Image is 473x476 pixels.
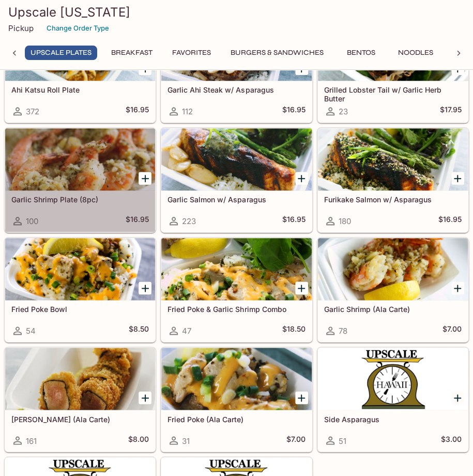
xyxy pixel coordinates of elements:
h5: [PERSON_NAME] (Ala Carte) [11,414,149,423]
h5: Garlic Shrimp Plate (8pc) [11,195,149,204]
a: Ahi Katsu Roll Plate372$16.95 [5,18,156,123]
div: Side Asparagus [318,348,468,410]
div: Ahi Katsu Roll Plate [5,19,155,81]
span: 372 [26,107,39,116]
button: Change Order Type [42,20,114,36]
h5: Fried Poke (Ala Carte) [167,414,305,423]
a: Fried Poke & Garlic Shrimp Combo47$18.50 [161,237,312,342]
h5: Garlic Shrimp (Ala Carte) [324,305,462,314]
p: Pickup [8,23,34,33]
button: Favorites [166,46,217,60]
span: 31 [182,436,190,445]
div: Fried Poke Bowl [5,238,155,300]
button: Add Fried Poke (Ala Carte) [295,391,308,404]
h5: $16.95 [126,215,149,227]
h5: $18.50 [282,324,306,337]
h5: $3.00 [441,434,462,447]
a: [PERSON_NAME] (Ala Carte)161$8.00 [5,347,156,452]
button: Add Ahi Katsu Roll (Ala Carte) [139,391,151,404]
span: 180 [339,216,351,226]
button: Noodles [392,46,439,60]
button: Burgers & Sandwiches [225,46,329,60]
div: Garlic Salmon w/ Asparagus [161,128,311,190]
button: Add Fried Poke & Garlic Shrimp Combo [295,281,308,294]
span: 54 [26,326,36,336]
span: 47 [182,326,191,336]
button: Add Garlic Shrimp Plate (8pc) [139,172,151,185]
button: Add Side Asparagus [451,391,464,404]
button: Add Garlic Salmon w/ Asparagus [295,172,308,185]
h5: $7.00 [443,324,462,337]
h5: Furikake Salmon w/ Asparagus [324,195,462,204]
a: Garlic Salmon w/ Asparagus223$16.95 [161,128,312,232]
div: Fried Poke (Ala Carte) [161,348,311,410]
span: 51 [339,436,346,445]
h5: $8.50 [129,324,149,337]
button: Add Garlic Shrimp (Ala Carte) [451,281,464,294]
a: Fried Poke Bowl54$8.50 [5,237,156,342]
span: 161 [26,436,37,445]
button: Bentos [338,46,384,60]
h5: Garlic Ahi Steak w/ Asparagus [167,85,305,94]
span: 100 [26,216,38,226]
div: Garlic Ahi Steak w/ Asparagus [161,19,311,81]
a: Fried Poke (Ala Carte)31$7.00 [161,347,312,452]
a: Furikake Salmon w/ Asparagus180$16.95 [317,128,468,232]
h5: Ahi Katsu Roll Plate [11,85,149,94]
div: Furikake Salmon w/ Asparagus [318,128,468,190]
h5: Grilled Lobster Tail w/ Garlic Herb Butter [324,85,462,102]
h3: Upscale [US_STATE] [8,4,465,20]
button: Breakfast [105,46,158,60]
h5: Fried Poke & Garlic Shrimp Combo [167,305,305,314]
button: Add Fried Poke Bowl [139,281,151,294]
div: Garlic Shrimp Plate (8pc) [5,128,155,190]
h5: Fried Poke Bowl [11,305,149,314]
h5: $16.95 [438,215,462,227]
a: Garlic Shrimp Plate (8pc)100$16.95 [5,128,156,232]
div: Fried Poke & Garlic Shrimp Combo [161,238,311,300]
h5: $16.95 [126,105,149,117]
h5: $17.95 [440,105,462,117]
span: 112 [182,107,193,116]
div: Ahi Katsu Roll (Ala Carte) [5,348,155,410]
span: 23 [339,107,348,116]
h5: $16.95 [282,215,306,227]
h5: Side Asparagus [324,414,462,423]
a: Garlic Shrimp (Ala Carte)78$7.00 [317,237,468,342]
a: Garlic Ahi Steak w/ Asparagus112$16.95 [161,18,312,123]
button: Add Furikake Salmon w/ Asparagus [451,172,464,185]
button: UPSCALE Plates [25,46,97,60]
h5: $16.95 [282,105,306,117]
span: 223 [182,216,196,226]
h5: Garlic Salmon w/ Asparagus [167,195,305,204]
span: 78 [339,326,347,336]
div: Grilled Lobster Tail w/ Garlic Herb Butter [318,19,468,81]
div: Garlic Shrimp (Ala Carte) [318,238,468,300]
a: Side Asparagus51$3.00 [317,347,468,452]
h5: $8.00 [128,434,149,447]
h5: $7.00 [286,434,306,447]
a: Grilled Lobster Tail w/ Garlic Herb Butter23$17.95 [317,18,468,123]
